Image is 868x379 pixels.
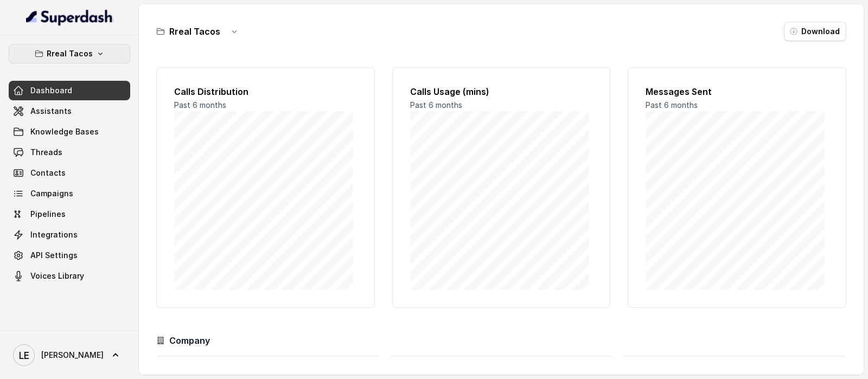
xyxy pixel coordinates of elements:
button: Rreal Tacos [9,44,130,63]
span: Past 6 months [174,100,226,110]
img: light.svg [26,9,113,26]
a: Campaigns [9,184,130,203]
a: [PERSON_NAME] [9,340,130,370]
h3: Rreal Tacos [169,25,220,38]
h2: Calls Usage (mins) [410,85,593,98]
h3: Company [169,334,210,347]
a: Knowledge Bases [9,122,130,142]
a: Contacts [9,163,130,183]
span: [PERSON_NAME] [41,350,104,361]
a: API Settings [9,246,130,265]
button: Download [784,22,846,41]
span: Knowledge Bases [30,126,99,137]
span: Campaigns [30,188,73,199]
a: Pipelines [9,204,130,224]
a: Dashboard [9,81,130,100]
span: Contacts [30,168,66,178]
span: Pipelines [30,209,66,220]
a: Assistants [9,101,130,121]
a: Threads [9,143,130,162]
span: Past 6 months [410,100,462,110]
p: Rreal Tacos [47,47,93,60]
span: Threads [30,147,62,158]
span: Assistants [30,106,72,117]
a: Integrations [9,225,130,245]
span: Past 6 months [646,100,698,110]
span: Voices Library [30,271,84,281]
span: API Settings [30,250,78,261]
text: LE [19,350,29,361]
a: Voices Library [9,266,130,286]
span: Integrations [30,229,78,240]
h2: Calls Distribution [174,85,357,98]
h2: Messages Sent [646,85,828,98]
span: Dashboard [30,85,72,96]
